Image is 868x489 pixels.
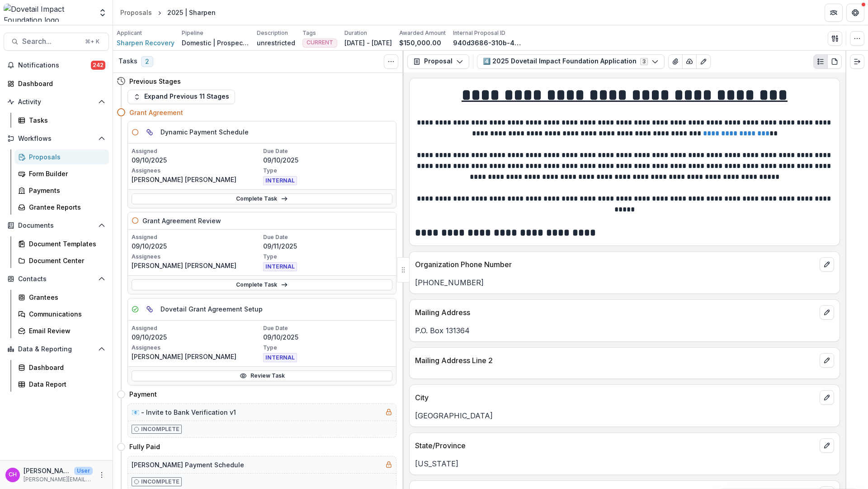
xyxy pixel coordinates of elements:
[29,186,102,195] div: Payments
[4,218,109,233] button: Open Documents
[129,389,157,399] h4: Payment
[129,108,183,117] h4: Grant Agreement
[820,390,834,405] button: edit
[263,241,393,251] p: 09/11/2025
[820,305,834,320] button: edit
[120,8,152,17] div: Proposals
[167,8,216,17] div: 2025 | Sharpen
[83,37,101,47] div: ⌘ + K
[132,370,392,381] a: Review Task
[415,440,816,451] p: State/Province
[263,353,297,362] span: INTERNAL
[415,259,816,270] p: Organization Phone Number
[18,98,94,106] span: Activity
[820,438,834,453] button: edit
[813,54,828,69] button: Plaintext view
[344,38,392,48] p: [DATE] - [DATE]
[160,127,249,137] h5: Dynamic Payment Schedule
[182,38,250,48] p: Domestic | Prospects Pipeline
[415,325,834,336] p: P.O. Box 131364
[4,272,109,286] button: Open Contacts
[132,332,261,342] p: 09/10/2025
[696,54,711,69] button: Edit as form
[263,324,393,332] p: Due Date
[29,379,102,389] div: Data Report
[14,183,109,198] a: Payments
[14,290,109,305] a: Grantees
[399,38,441,48] p: $150,000.00
[668,54,683,69] button: View Attached Files
[263,332,393,342] p: 09/10/2025
[307,39,333,46] span: CURRENT
[18,62,91,69] span: Notifications
[415,355,816,366] p: Mailing Address Line 2
[132,460,244,470] h5: [PERSON_NAME] Payment Schedule
[117,6,219,19] nav: breadcrumb
[132,193,392,204] a: Complete Task
[132,241,261,251] p: 09/10/2025
[29,309,102,319] div: Communications
[18,345,94,353] span: Data & Reporting
[117,29,142,37] p: Applicant
[117,38,175,48] a: Sharpen Recovery
[127,90,235,104] button: Expand Previous 11 Stages
[415,410,834,421] p: [GEOGRAPHIC_DATA]
[141,56,153,67] span: 2
[29,202,102,212] div: Grantee Reports
[29,363,102,372] div: Dashboard
[263,233,393,241] p: Due Date
[257,29,288,37] p: Description
[384,54,398,69] button: Toggle View Cancelled Tasks
[850,54,864,69] button: Expand right
[141,478,179,486] p: Incomplete
[415,458,834,469] p: [US_STATE]
[14,236,109,251] a: Document Templates
[302,29,316,37] p: Tags
[18,79,102,88] div: Dashboard
[142,216,221,225] h5: Grant Agreement Review
[132,147,261,155] p: Assigned
[14,166,109,181] a: Form Builder
[263,155,393,165] p: 09/10/2025
[4,76,109,91] a: Dashboard
[14,149,109,164] a: Proposals
[29,292,102,302] div: Grantees
[263,253,393,261] p: Type
[91,61,105,70] span: 242
[263,167,393,175] p: Type
[96,470,107,480] button: More
[14,200,109,215] a: Grantee Reports
[118,58,137,65] h3: Tasks
[132,261,261,270] p: [PERSON_NAME] [PERSON_NAME]
[160,304,263,314] h5: Dovetail Grant Agreement Setup
[129,77,181,86] h4: Previous Stages
[407,54,469,69] button: Proposal
[29,326,102,336] div: Email Review
[4,58,109,72] button: Notifications242
[22,37,80,46] span: Search...
[4,33,109,51] button: Search...
[74,467,93,475] p: User
[132,324,261,332] p: Assigned
[453,29,505,37] p: Internal Proposal ID
[820,257,834,272] button: edit
[24,475,93,484] p: [PERSON_NAME][EMAIL_ADDRESS][DOMAIN_NAME]
[827,54,842,69] button: PDF view
[182,29,203,37] p: Pipeline
[14,360,109,375] a: Dashboard
[825,4,843,22] button: Partners
[846,4,864,22] button: Get Help
[132,352,261,361] p: [PERSON_NAME] [PERSON_NAME]
[132,407,236,417] h5: 📧 - Invite to Bank Verification v1
[24,466,71,475] p: [PERSON_NAME] [PERSON_NAME]
[4,95,109,109] button: Open Activity
[415,307,816,318] p: Mailing Address
[29,152,102,162] div: Proposals
[4,131,109,146] button: Open Workflows
[96,4,109,22] button: Open entity switcher
[477,54,665,69] button: 4️⃣ 2025 Dovetail Impact Foundation Application3
[9,472,17,478] div: Courtney Eker Hardy
[132,344,261,352] p: Assignees
[820,353,834,368] button: edit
